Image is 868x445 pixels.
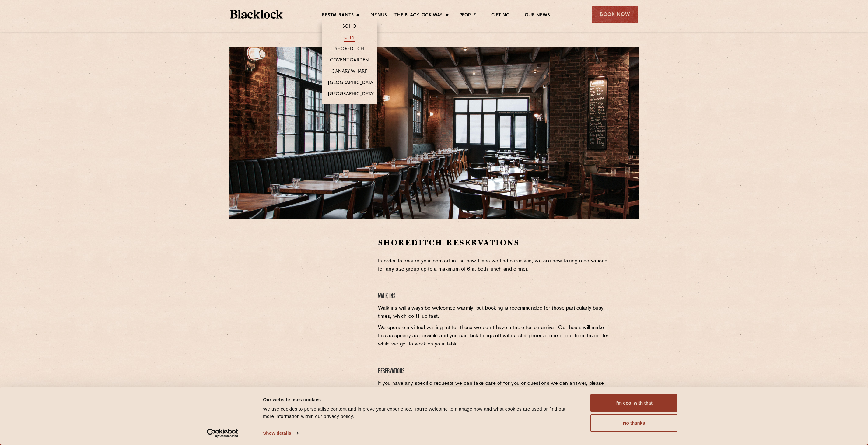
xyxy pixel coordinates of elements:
button: No thanks [590,414,677,432]
a: Gifting [491,12,509,19]
a: Covent Garden [330,58,369,64]
h4: Walk Ins [378,293,611,301]
a: [GEOGRAPHIC_DATA] [328,80,375,87]
a: Our News [525,12,550,19]
img: BL_Textured_Logo-footer-cropped.svg [230,10,283,19]
p: In order to ensure your comfort in the new times we find ourselves, we are now taking reservation... [378,257,611,274]
a: [GEOGRAPHIC_DATA] [328,91,375,98]
div: Book Now [592,6,638,23]
div: Our website uses cookies [263,396,577,403]
a: Canary Wharf [331,69,367,75]
p: Walk-ins will always be welcomed warmly, but booking is recommended for those particularly busy t... [378,304,611,321]
a: Show details [263,429,298,438]
p: We operate a virtual waiting list for those we don’t have a table for on arrival. Our hosts will ... [378,324,611,349]
a: Restaurants [322,12,354,19]
a: Shoreditch [335,46,364,53]
iframe: OpenTable make booking widget [279,237,347,329]
h4: Reservations [378,367,611,376]
a: Menus [370,12,387,19]
a: The Blacklock Way [394,12,443,19]
button: I'm cool with that [590,394,677,412]
a: Usercentrics Cookiebot - opens in a new window [196,429,249,438]
div: We use cookies to personalise content and improve your experience. You're welcome to manage how a... [263,405,577,420]
a: Soho [342,24,356,30]
a: City [344,35,355,42]
a: People [460,12,476,19]
h2: Shoreditch Reservations [378,237,611,248]
p: If you have any specific requests we can take care of for you or questions we can answer, please ... [378,380,611,396]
